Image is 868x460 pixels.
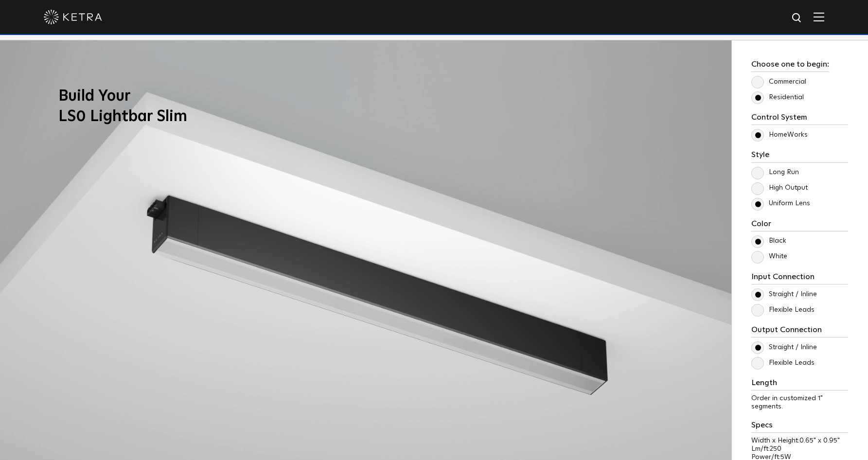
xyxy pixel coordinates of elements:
label: Flexible Leads [751,359,815,367]
h3: Style [751,150,848,162]
label: Flexible Leads [751,306,815,314]
span: 250 [770,445,781,452]
label: Uniform Lens [751,199,810,208]
label: Long Run [751,168,799,177]
label: Straight / Inline [751,290,817,299]
p: Lm/ft: [751,445,848,453]
img: Hamburger%20Nav.svg [814,12,824,21]
label: Commercial [751,78,806,86]
span: 0.65" x 0.95" [799,437,840,444]
label: High Output [751,184,808,192]
p: Width x Height: [751,437,848,445]
h3: Choose one to begin: [751,60,829,72]
span: Order in customized 1" segments. [751,395,823,410]
label: Straight / Inline [751,343,817,352]
h3: Specs [751,421,848,433]
img: ketra-logo-2019-white [44,10,102,24]
h3: Input Connection [751,272,848,284]
img: search icon [791,12,803,24]
h3: Length [751,378,848,390]
label: White [751,252,787,261]
h3: Color [751,219,848,231]
label: Black [751,237,786,245]
label: Residential [751,93,804,102]
h3: Output Connection [751,325,848,337]
label: HomeWorks [751,131,808,139]
h3: Control System [751,113,848,125]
